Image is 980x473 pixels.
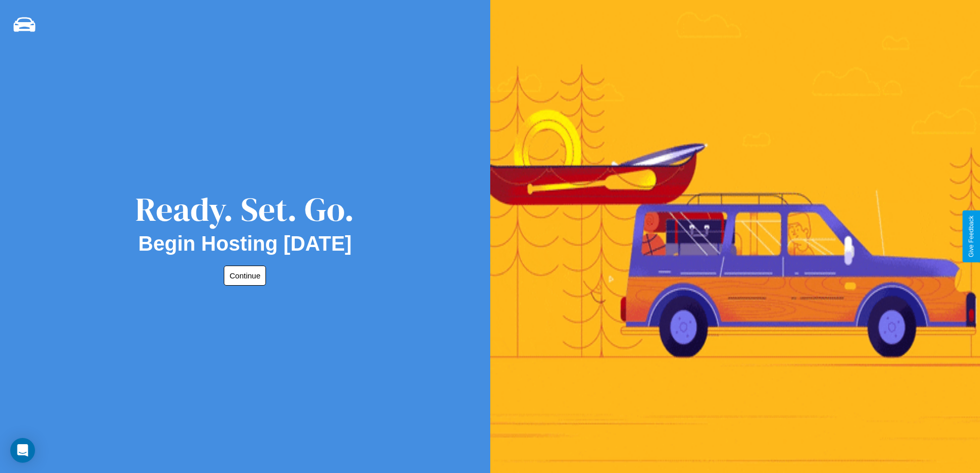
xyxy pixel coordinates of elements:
div: Open Intercom Messenger [10,438,35,463]
div: Give Feedback [968,216,975,257]
div: Ready. Set. Go. [135,186,354,232]
button: Continue [224,266,266,286]
h2: Begin Hosting [DATE] [138,232,352,255]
